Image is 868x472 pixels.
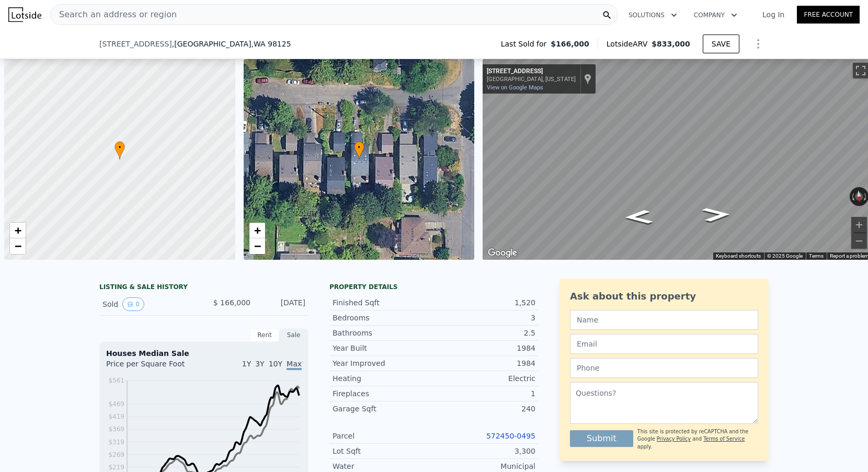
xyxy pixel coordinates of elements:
a: Show location on map [584,73,591,85]
a: Open this area in Google Maps (opens a new window) [485,246,520,260]
div: 3 [434,313,535,323]
a: Privacy Policy [657,436,691,442]
span: $833,000 [652,40,690,48]
span: $166,000 [551,39,589,49]
tspan: $469 [108,400,124,408]
button: Show Options [748,33,769,54]
div: • [115,141,125,159]
a: Terms of Service [703,436,745,442]
div: Year Improved [333,358,434,369]
button: Submit [570,430,633,447]
a: Log In [750,9,797,20]
div: Bathrooms [333,328,434,338]
div: 1 [434,388,535,399]
div: [STREET_ADDRESS] [487,67,576,76]
span: , WA 98125 [251,40,291,48]
span: 1Y [242,360,251,368]
div: Ask about this property [570,289,758,304]
tspan: $269 [108,451,124,458]
path: Go East, NE 113th St [612,206,665,228]
div: Electric [434,373,535,384]
div: Finished Sqft [333,297,434,308]
img: Google [485,246,520,260]
div: 1984 [434,358,535,369]
button: Zoom out [851,233,867,249]
div: Sold [102,297,196,311]
div: 240 [434,404,535,414]
tspan: $319 [108,439,124,446]
button: Keyboard shortcuts [716,252,761,260]
input: Phone [570,358,758,378]
span: − [254,239,260,252]
div: Fireplaces [333,388,434,399]
div: 1,520 [434,297,535,308]
div: Property details [329,283,539,291]
button: View historical data [122,297,144,311]
tspan: $219 [108,464,124,471]
span: Max [287,360,302,370]
div: Bedrooms [333,313,434,323]
span: , [GEOGRAPHIC_DATA] [172,39,291,49]
div: Lot Sqft [333,446,434,456]
div: 2.5 [434,328,535,338]
div: This site is protected by reCAPTCHA and the Google and apply. [637,428,758,451]
img: Lotside [8,7,41,22]
span: + [15,224,21,237]
span: • [354,143,364,152]
button: Solutions [620,6,686,25]
div: • [354,141,364,159]
a: Zoom out [249,238,265,254]
button: Rotate counterclockwise [850,187,855,206]
div: Municipal [434,461,535,471]
button: Reset the view [854,187,864,206]
span: © 2025 Google [767,253,803,259]
div: Rent [250,328,279,342]
tspan: $369 [108,425,124,433]
div: Heating [333,373,434,384]
a: Zoom out [10,238,26,254]
tspan: $561 [108,377,124,384]
path: Go West, NE 113th St [690,204,743,225]
a: View on Google Maps [487,84,543,91]
div: 3,300 [434,446,535,456]
div: Garage Sqft [333,404,434,414]
div: [DATE] [259,297,305,311]
a: 572450-0495 [486,432,535,440]
button: SAVE [703,34,739,53]
a: Zoom in [10,223,26,238]
div: [GEOGRAPHIC_DATA], [US_STATE] [487,76,576,83]
div: Parcel [333,431,434,441]
div: Water [333,461,434,471]
div: Sale [279,328,309,342]
div: Houses Median Sale [106,348,302,359]
button: Zoom in [851,217,867,233]
span: − [15,239,21,252]
span: 3Y [255,360,264,368]
span: $ 166,000 [213,298,250,307]
div: 1984 [434,343,535,353]
span: • [115,143,125,152]
a: Free Account [797,6,860,24]
div: LISTING & SALE HISTORY [99,283,309,293]
span: Search an address or region [51,8,177,21]
span: Last Sold for [501,39,551,49]
input: Name [570,310,758,330]
span: [STREET_ADDRESS] [99,39,172,49]
tspan: $419 [108,413,124,420]
span: + [254,224,260,237]
span: 10Y [269,360,282,368]
input: Email [570,334,758,354]
span: Lotside ARV [607,39,652,49]
a: Terms (opens in new tab) [809,253,824,259]
a: Zoom in [249,223,265,238]
button: Company [686,6,746,25]
div: Price per Square Foot [106,359,204,375]
div: Year Built [333,343,434,353]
